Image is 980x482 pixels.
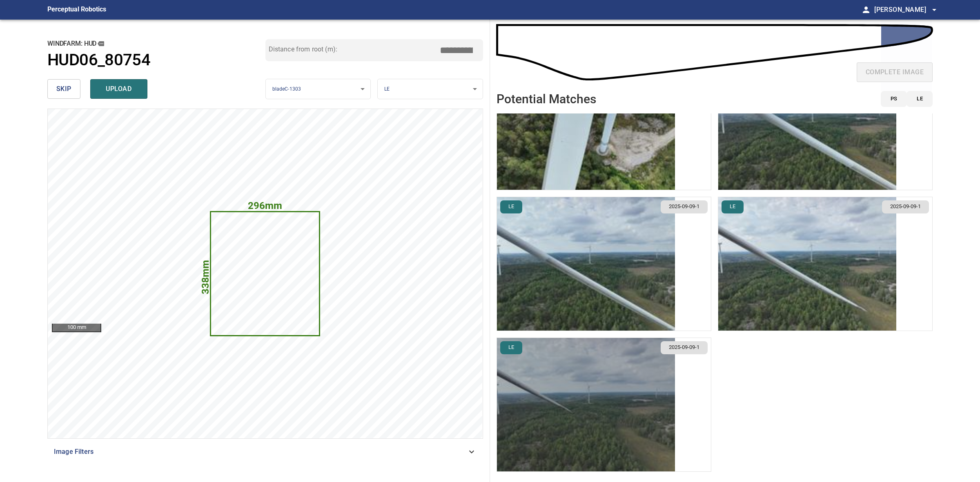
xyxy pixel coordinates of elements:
[891,94,898,104] span: PS
[906,91,933,107] button: LE
[725,203,740,211] span: LE
[503,203,519,211] span: LE
[47,79,80,99] button: skip
[500,200,522,213] button: LE
[718,197,896,331] img: Hud/HUD06_80754/2025-09-09-1/2025-09-09-1/inspectionData/image87wp97.jpg
[269,46,337,53] label: Distance from root (m):
[47,442,483,462] div: Image Filters
[664,203,704,211] span: 2025-09-09-1
[874,4,939,16] span: [PERSON_NAME]
[503,344,519,351] span: LE
[378,79,483,100] div: LE
[47,51,150,70] h1: HUD06_80754
[54,447,467,457] span: Image Filters
[664,344,704,351] span: 2025-09-09-1
[497,56,675,190] img: Hud/HUD06_80754/2025-09-09-1/2025-09-09-1/inspectionData/image91wp103.jpg
[200,260,211,294] text: 338mm
[497,92,596,106] h2: Potential Matches
[47,3,106,16] figcaption: Perceptual Robotics
[47,39,265,48] h2: windfarm: Hud
[718,56,896,190] img: Hud/HUD06_80754/2025-09-09-1/2025-09-09-1/inspectionData/image85wp95.jpg
[99,83,138,95] span: upload
[876,91,933,107] div: id
[885,203,926,211] span: 2025-09-09-1
[56,83,71,95] span: skip
[861,5,871,15] span: person
[272,86,301,92] span: bladeC-1303
[384,86,390,92] span: LE
[266,79,371,100] div: bladeC-1303
[917,94,923,104] span: LE
[722,200,744,213] button: LE
[47,51,265,70] a: HUD06_80754
[96,39,105,48] button: copy message details
[497,338,675,471] img: Hud/HUD06_80754/2025-09-09-1/2025-09-09-1/inspectionData/image88wp98.jpg
[871,2,939,18] button: [PERSON_NAME]
[248,200,282,211] text: 296mm
[500,341,522,354] button: LE
[90,79,147,99] button: upload
[881,91,907,107] button: PS
[929,5,939,15] span: arrow_drop_down
[497,197,675,331] img: Hud/HUD06_80754/2025-09-09-1/2025-09-09-1/inspectionData/image86wp96.jpg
